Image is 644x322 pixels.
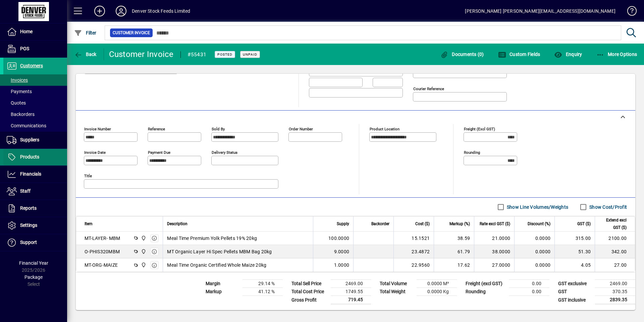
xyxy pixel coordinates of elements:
[20,29,33,34] span: Home
[72,27,98,39] button: Filter
[20,240,37,245] span: Support
[478,248,510,255] div: 38.0000
[555,296,595,304] td: GST inclusive
[85,235,120,242] div: MT-LAYER- MBM
[622,1,636,23] a: Knowledge Base
[20,154,39,159] span: Products
[67,48,104,60] app-page-header-button: Back
[243,52,257,57] span: Unpaid
[465,6,615,16] div: [PERSON_NAME] [PERSON_NAME][EMAIL_ADDRESS][DOMAIN_NAME]
[202,280,243,288] td: Margin
[462,280,509,288] td: Freight (excl GST)
[288,280,331,288] td: Total Sell Price
[464,150,480,155] mat-label: Rounding
[440,52,484,57] span: Documents (0)
[595,48,639,60] button: More Options
[413,86,444,91] mat-label: Courier Reference
[167,235,257,242] span: Meal Time Premium Yolk Pellets 19% 20kg
[3,86,67,97] a: Payments
[3,97,67,109] a: Quotes
[514,245,554,258] td: 0.0000
[370,127,399,131] mat-label: Product location
[20,188,31,194] span: Staff
[334,248,350,255] span: 9.0000
[217,52,232,57] span: Posted
[3,183,67,200] a: Staff
[554,258,595,272] td: 4.05
[577,220,591,228] span: GST ($)
[20,222,37,228] span: Settings
[434,245,474,258] td: 61.79
[167,220,187,228] span: Description
[334,262,350,268] span: 1.0000
[288,296,331,304] td: Gross Profit
[496,48,542,60] button: Custom Fields
[243,280,283,288] td: 29.14 %
[554,232,595,245] td: 315.00
[20,205,37,211] span: Reports
[3,74,67,86] a: Invoices
[449,220,470,228] span: Markup (%)
[331,280,371,288] td: 2469.00
[331,296,371,304] td: 719.45
[596,52,637,57] span: More Options
[167,262,266,268] span: Meal Time Organic Certified Whole Maize 20kg
[110,5,132,17] button: Profile
[595,232,635,245] td: 2100.00
[3,132,67,148] a: Suppliers
[505,204,568,210] label: Show Line Volumes/Weights
[498,52,540,57] span: Custom Fields
[417,280,457,288] td: 0.0000 M³
[85,220,93,228] span: Item
[20,63,43,68] span: Customers
[393,232,434,245] td: 15.1521
[434,232,474,245] td: 38.59
[7,112,35,117] span: Backorders
[554,52,582,57] span: Enquiry
[555,280,595,288] td: GST exclusive
[84,150,106,155] mat-label: Invoice date
[3,120,67,131] a: Communications
[439,48,486,60] button: Documents (0)
[528,220,550,228] span: Discount (%)
[89,5,110,17] button: Add
[514,232,554,245] td: 0.0000
[595,258,635,272] td: 27.00
[212,127,225,131] mat-label: Sold by
[478,235,510,242] div: 21.0000
[588,204,627,210] label: Show Cost/Profit
[509,288,549,296] td: 0.00
[19,260,48,266] span: Financial Year
[187,49,207,60] div: #55431
[148,127,165,131] mat-label: Reference
[20,137,39,142] span: Suppliers
[202,288,243,296] td: Markup
[289,127,313,131] mat-label: Order number
[509,280,549,288] td: 0.00
[376,280,417,288] td: Total Volume
[595,280,635,288] td: 2469.00
[514,258,554,272] td: 0.0000
[328,235,349,242] span: 100.0000
[434,258,474,272] td: 17.62
[464,127,495,131] mat-label: Freight (excl GST)
[595,288,635,296] td: 370.35
[3,200,67,217] a: Reports
[3,234,67,251] a: Support
[3,217,67,234] a: Settings
[552,48,584,60] button: Enquiry
[20,171,41,177] span: Financials
[84,127,111,131] mat-label: Invoice number
[243,288,283,296] td: 41.12 %
[376,288,417,296] td: Total Weight
[84,174,92,178] mat-label: Title
[3,41,67,57] a: POS
[3,166,67,183] a: Financials
[462,288,509,296] td: Rounding
[337,220,349,228] span: Supply
[74,52,97,57] span: Back
[167,248,272,255] span: MT Organic Layer Hi Spec Pellets MBM Bag 20kg
[7,123,46,128] span: Communications
[132,6,191,16] div: Denver Stock Feeds Limited
[72,48,98,60] button: Back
